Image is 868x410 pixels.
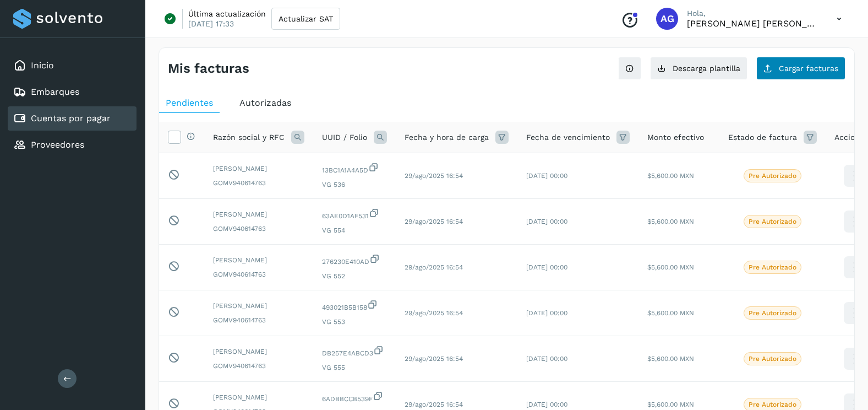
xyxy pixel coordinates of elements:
p: Pre Autorizado [749,355,796,363]
button: Actualizar SAT [271,8,340,30]
p: Pre Autorizado [749,401,796,408]
p: Última actualización [188,9,266,19]
span: [DATE] 00:00 [526,263,567,271]
span: GOMV940614763 [213,224,304,234]
p: Pre Autorizado [749,263,796,271]
p: Hola, [687,9,819,18]
p: Pre Autorizado [749,172,796,180]
span: UUID / Folio [322,132,367,143]
span: 276230E410AD [322,253,387,267]
span: Razón social y RFC [213,132,285,143]
span: $5,600.00 MXN [647,355,694,363]
span: [PERSON_NAME] [213,209,304,219]
div: Inicio [8,53,137,78]
span: [PERSON_NAME] [213,301,304,311]
span: 29/ago/2025 16:54 [405,263,463,271]
a: Cuentas por pagar [31,113,111,123]
span: VG 555 [322,363,387,373]
div: Cuentas por pagar [8,106,137,131]
span: Autorizadas [239,98,291,108]
span: [PERSON_NAME] [213,164,304,174]
span: GOMV940614763 [213,361,304,371]
span: [PERSON_NAME] [213,392,304,402]
span: VG 553 [322,317,387,327]
span: DB257E4ABCD3 [322,345,387,358]
span: Descarga plantilla [673,64,740,72]
span: VG 552 [322,271,387,281]
span: Estado de factura [728,132,797,143]
a: Inicio [31,60,54,71]
span: $5,600.00 MXN [647,263,694,271]
button: Cargar facturas [756,57,845,80]
h4: Mis facturas [168,61,249,77]
span: GOMV940614763 [213,315,304,325]
span: GOMV940614763 [213,178,304,188]
span: Fecha y hora de carga [405,132,489,143]
span: [DATE] 00:00 [526,309,567,317]
span: VG 536 [322,180,387,190]
span: Cargar facturas [779,64,838,72]
span: 29/ago/2025 16:54 [405,355,463,363]
span: Pendientes [166,98,213,108]
span: [PERSON_NAME] [213,347,304,357]
p: [DATE] 17:33 [188,19,234,29]
span: GOMV940614763 [213,269,304,279]
span: [DATE] 00:00 [526,401,567,408]
a: Proveedores [31,139,84,150]
span: $5,600.00 MXN [647,218,694,225]
span: Actualizar SAT [279,15,333,23]
span: 13BC1A1A4A5D [322,162,387,175]
span: 29/ago/2025 16:54 [405,172,463,180]
span: 493021B5B158 [322,299,387,312]
span: [PERSON_NAME] [213,255,304,265]
span: 63AE0D1AF531 [322,208,387,221]
span: 29/ago/2025 16:54 [405,218,463,225]
span: [DATE] 00:00 [526,218,567,225]
span: [DATE] 00:00 [526,355,567,363]
a: Embarques [31,87,79,97]
span: $5,600.00 MXN [647,401,694,408]
p: Abigail Gonzalez Leon [687,18,819,29]
div: Embarques [8,80,137,104]
span: Fecha de vencimiento [526,132,610,143]
button: Descarga plantilla [650,57,747,80]
span: $5,600.00 MXN [647,309,694,317]
span: Monto efectivo [647,132,704,143]
span: $5,600.00 MXN [647,172,694,180]
span: [DATE] 00:00 [526,172,567,180]
p: Pre Autorizado [749,309,796,317]
span: 29/ago/2025 16:54 [405,401,463,408]
span: 29/ago/2025 16:54 [405,309,463,317]
div: Proveedores [8,133,137,157]
span: 6ADBBCCB539F [322,391,387,404]
span: VG 554 [322,225,387,235]
p: Pre Autorizado [749,218,796,225]
span: Acciones [834,132,868,143]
